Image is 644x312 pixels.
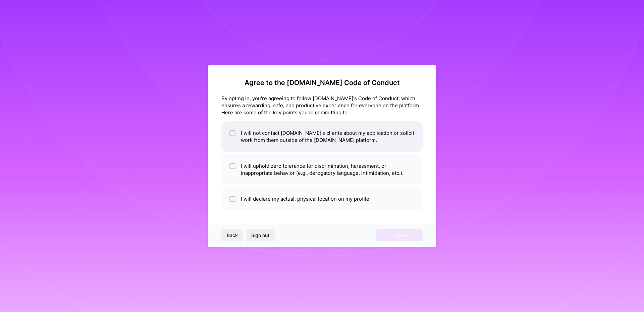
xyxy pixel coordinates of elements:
[246,229,275,241] button: Sign out
[221,154,423,185] li: I will uphold zero tolerance for discrimination, harassment, or inappropriate behavior (e.g., der...
[221,187,423,210] li: I will declare my actual, physical location on my profile.
[251,232,269,239] span: Sign out
[221,121,423,152] li: I will not contact [DOMAIN_NAME]'s clients about my application or solicit work from them outside...
[221,95,423,116] div: By opting in, you're agreeing to follow [DOMAIN_NAME]'s Code of Conduct, which ensures a rewardin...
[221,229,243,241] button: Back
[227,232,238,239] span: Back
[221,79,423,87] h2: Agree to the [DOMAIN_NAME] Code of Conduct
